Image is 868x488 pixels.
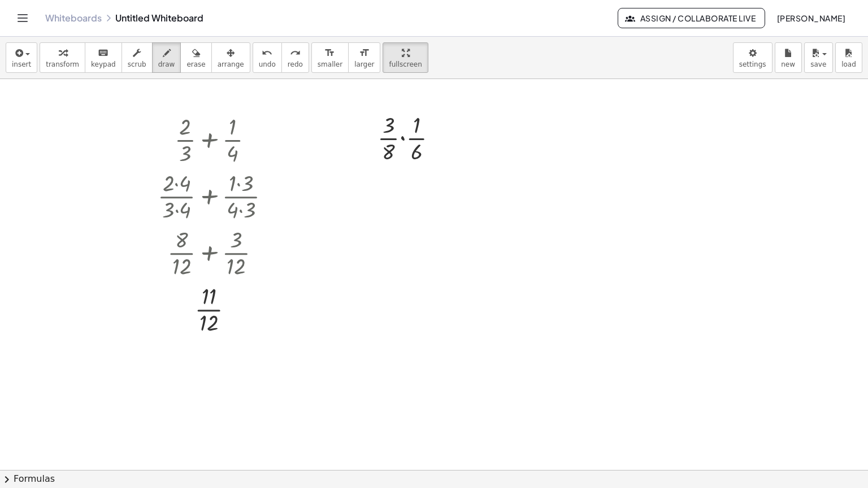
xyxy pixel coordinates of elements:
[40,42,85,73] button: transform
[186,60,205,68] span: erase
[288,60,303,68] span: redo
[618,8,765,28] button: Assign / Collaborate Live
[262,46,272,60] i: undo
[767,8,854,28] button: [PERSON_NAME]
[810,60,826,68] span: save
[121,42,153,73] button: scrub
[14,9,32,27] button: Toggle navigation
[781,60,795,68] span: new
[389,60,422,68] span: fullscreen
[6,42,37,73] button: insert
[733,42,772,73] button: settings
[158,60,175,68] span: draw
[85,42,122,73] button: keyboardkeypad
[128,60,146,68] span: scrub
[383,42,428,73] button: fullscreen
[627,13,756,23] span: Assign / Collaborate Live
[348,42,380,73] button: format_sizelarger
[804,42,833,73] button: save
[739,60,766,68] span: settings
[354,60,374,68] span: larger
[359,46,370,60] i: format_size
[46,60,79,68] span: transform
[290,46,301,60] i: redo
[281,42,309,73] button: redoredo
[45,12,102,24] a: Whiteboards
[776,13,845,23] span: [PERSON_NAME]
[311,42,349,73] button: format_sizesmaller
[152,42,181,73] button: draw
[91,60,116,68] span: keypad
[253,42,282,73] button: undoundo
[218,60,244,68] span: arrange
[841,60,856,68] span: load
[835,42,862,73] button: load
[12,60,31,68] span: insert
[259,60,276,68] span: undo
[318,60,342,68] span: smaller
[180,42,211,73] button: erase
[98,46,108,60] i: keyboard
[324,46,335,60] i: format_size
[211,42,250,73] button: arrange
[775,42,802,73] button: new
